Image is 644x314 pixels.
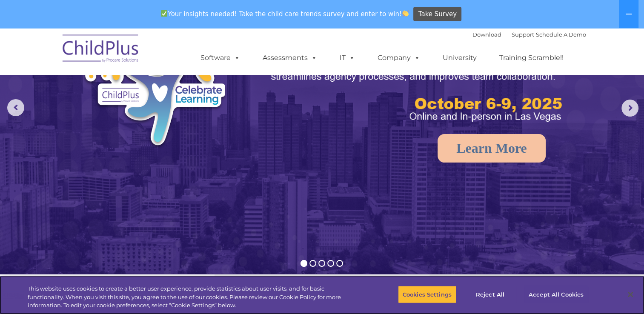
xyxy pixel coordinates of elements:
[398,285,456,303] button: Cookies Settings
[413,7,461,22] a: Take Survey
[438,134,546,163] a: Learn More
[331,49,364,66] a: IT
[524,285,588,303] button: Accept All Cookies
[491,49,572,66] a: Training Scramble!!
[161,10,167,17] img: ✅
[369,49,429,66] a: Company
[464,285,517,303] button: Reject All
[58,29,143,71] img: ChildPlus by Procare Solutions
[192,49,249,66] a: Software
[472,31,586,38] font: |
[254,49,326,66] a: Assessments
[118,91,155,97] span: Phone number
[402,10,409,17] img: 👏
[418,7,457,22] span: Take Survey
[434,49,485,66] a: University
[621,285,640,304] button: Close
[118,56,144,63] span: Last name
[512,31,534,38] a: Support
[28,285,354,310] div: This website uses cookies to create a better user experience, provide statistics about user visit...
[157,6,412,22] span: Your insights needed! Take the child care trends survey and enter to win!
[472,31,501,38] a: Download
[536,31,586,38] a: Schedule A Demo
